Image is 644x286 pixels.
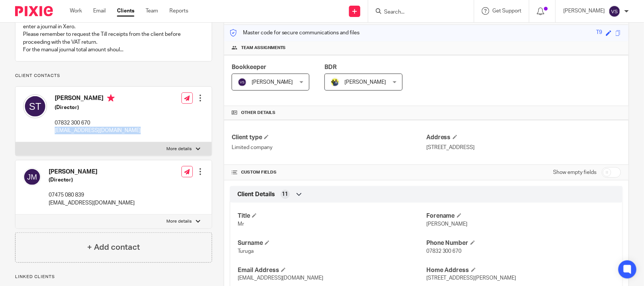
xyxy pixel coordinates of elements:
[49,199,135,207] p: [EMAIL_ADDRESS][DOMAIN_NAME]
[596,29,602,37] div: T9
[167,218,192,224] p: More details
[55,127,141,134] p: [EMAIL_ADDRESS][DOMAIN_NAME]
[238,239,426,247] h4: Surname
[492,8,521,14] span: Get Support
[238,221,244,227] span: Mr
[107,94,115,102] i: Primary
[15,73,212,79] p: Client contacts
[324,64,337,70] span: BDR
[55,94,141,104] h4: [PERSON_NAME]
[426,266,615,274] h4: Home Address
[55,119,141,127] p: 07832 300 670
[87,241,140,253] h4: + Add contact
[426,239,615,247] h4: Phone Number
[15,274,212,280] p: Linked clients
[330,78,340,87] img: Dennis-Starbridge.jpg
[238,78,247,87] img: svg%3E
[232,144,426,151] p: Limited company
[282,191,288,198] span: 11
[49,176,135,184] h5: (Director)
[238,212,426,220] h4: Title
[232,134,426,141] h4: Client type
[344,80,386,85] span: [PERSON_NAME]
[49,168,135,176] h4: [PERSON_NAME]
[252,80,293,85] span: [PERSON_NAME]
[117,7,134,15] a: Clients
[426,144,621,151] p: [STREET_ADDRESS]
[232,169,426,175] h4: CUSTOM FIELDS
[426,212,615,220] h4: Forename
[70,7,82,15] a: Work
[238,275,324,281] span: [EMAIL_ADDRESS][DOMAIN_NAME]
[93,7,106,15] a: Email
[238,266,426,274] h4: Email Address
[15,6,53,16] img: Pixie
[23,168,41,186] img: svg%3E
[23,94,47,118] img: svg%3E
[241,110,275,116] span: Other details
[383,9,451,16] input: Search
[55,104,141,111] h5: (Director)
[238,249,254,254] span: Turuga
[230,29,360,37] p: Master code for secure communications and files
[609,5,621,17] img: svg%3E
[49,191,135,199] p: 07475 080 839
[237,191,275,198] span: Client Details
[426,221,468,227] span: [PERSON_NAME]
[553,169,596,176] label: Show empty fields
[146,7,158,15] a: Team
[167,146,192,152] p: More details
[426,249,462,254] span: 07832 300 670
[169,7,188,15] a: Reports
[241,45,286,51] span: Team assignments
[426,134,621,141] h4: Address
[563,7,605,15] p: [PERSON_NAME]
[426,275,516,281] span: [STREET_ADDRESS][PERSON_NAME]
[232,64,266,70] span: Bookkeeper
